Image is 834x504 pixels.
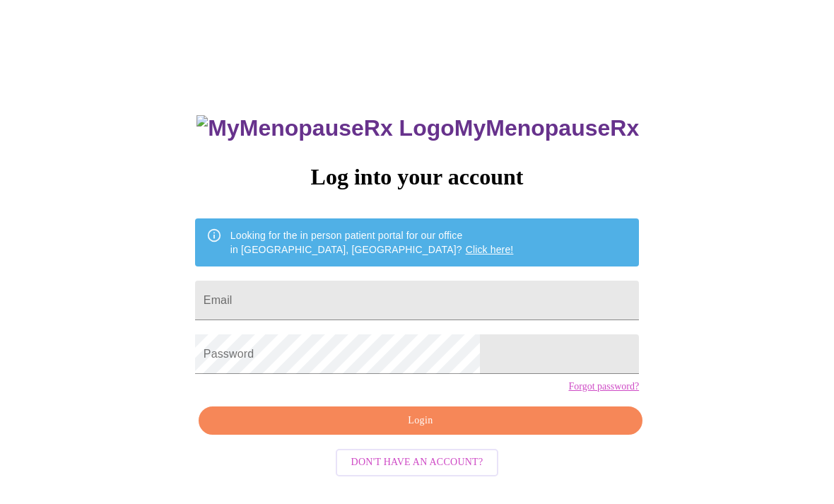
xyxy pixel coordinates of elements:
div: Looking for the in person patient portal for our office in [GEOGRAPHIC_DATA], [GEOGRAPHIC_DATA]? [230,223,514,262]
button: Login [199,406,642,435]
button: Don't have an account? [336,449,499,476]
a: Don't have an account? [332,455,503,467]
span: Login [215,412,626,430]
a: Forgot password? [568,381,639,392]
h3: Log into your account [195,164,639,190]
a: Click here! [466,244,514,255]
h3: MyMenopauseRx [196,115,639,141]
span: Don't have an account? [351,454,483,471]
img: MyMenopauseRx Logo [196,115,454,141]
